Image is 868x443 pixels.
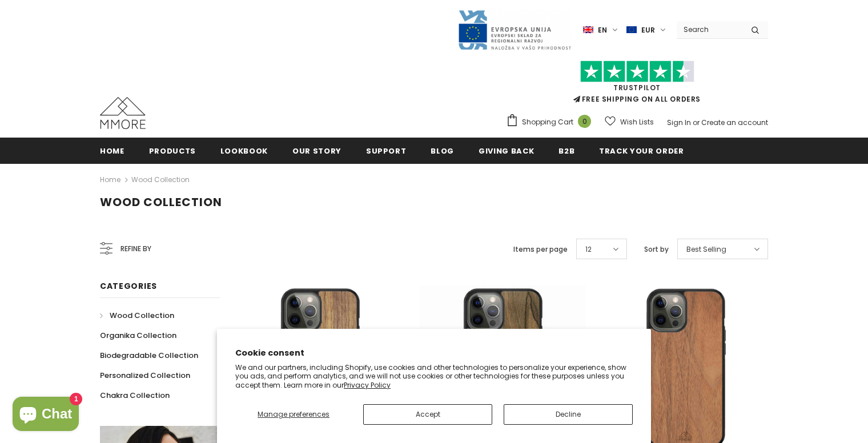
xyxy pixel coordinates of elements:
img: Javni Razpis [457,9,572,51]
span: Refine by [120,243,151,255]
button: Accept [363,404,492,425]
a: Wood Collection [131,175,190,184]
a: Home [100,173,120,187]
span: Giving back [479,146,534,156]
span: or [693,118,700,127]
a: Home [100,138,124,163]
button: Decline [504,404,633,425]
label: Items per page [513,244,568,255]
a: Javni Razpis [457,25,572,34]
span: Shopping Cart [522,116,573,128]
a: Sign In [667,118,691,127]
a: Wish Lists [605,112,654,132]
label: Sort by [644,244,669,255]
a: Products [149,138,196,163]
a: Shopping Cart 0 [506,114,597,131]
span: Our Story [292,146,341,156]
span: Personalized Collection [100,370,190,381]
span: Products [149,146,196,156]
a: Trustpilot [613,83,661,92]
img: i-lang-1.png [583,25,593,35]
a: support [366,138,407,163]
a: Our Story [292,138,341,163]
span: 0 [578,115,591,128]
a: Personalized Collection [100,365,190,385]
img: MMORE Cases [100,97,146,129]
span: FREE SHIPPING ON ALL ORDERS [506,66,768,104]
input: Search Site [677,21,742,38]
span: Wood Collection [110,310,174,321]
span: Blog [431,146,454,156]
a: B2B [558,138,574,163]
button: Manage preferences [235,404,352,425]
span: EUR [641,25,655,36]
span: Wish Lists [620,116,654,128]
span: Chakra Collection [100,390,170,401]
span: Categories [100,280,157,292]
a: Blog [431,138,454,163]
inbox-online-store-chat: Shopify online store chat [9,397,82,434]
span: support [366,146,407,156]
span: en [598,25,607,36]
a: Lookbook [220,138,268,163]
a: Giving back [479,138,534,163]
a: Wood Collection [100,305,174,325]
a: Biodegradable Collection [100,345,198,365]
span: Home [100,146,124,156]
a: Track your order [599,138,684,163]
span: Track your order [599,146,684,156]
h2: Cookie consent [235,347,633,359]
a: Chakra Collection [100,385,170,405]
span: Wood Collection [100,194,222,210]
a: Organika Collection [100,325,176,345]
span: Best Selling [686,244,726,255]
span: Biodegradable Collection [100,350,198,361]
span: Lookbook [220,146,268,156]
span: 12 [585,244,592,255]
a: Privacy Policy [344,380,391,390]
p: We and our partners, including Shopify, use cookies and other technologies to personalize your ex... [235,363,633,390]
span: Organika Collection [100,330,176,341]
span: B2B [558,146,574,156]
span: Manage preferences [258,409,329,419]
a: Create an account [701,118,768,127]
img: Trust Pilot Stars [580,61,694,83]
